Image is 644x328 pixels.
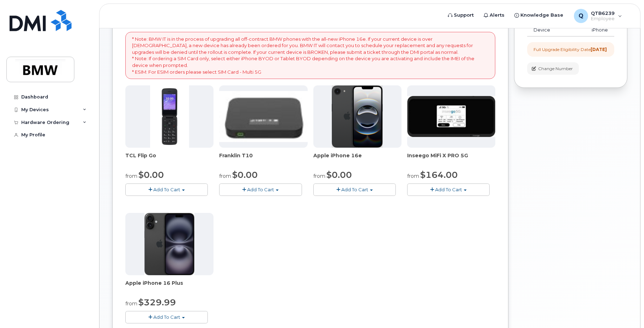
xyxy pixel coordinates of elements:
[132,36,489,75] p: * Note: BMW IT is in the process of upgrading all off-contract BMW phones with the all-new iPhone...
[332,85,383,148] img: iphone16e.png
[219,183,302,196] button: Add To Cart
[125,311,208,323] button: Add To Cart
[153,314,180,320] span: Add To Cart
[313,152,401,166] div: Apple iPhone 16e
[420,170,458,180] span: $164.00
[138,297,176,307] span: $329.99
[125,173,137,179] small: from
[568,24,614,36] td: iPhone
[341,187,368,192] span: Add To Cart
[591,16,615,22] span: Employee
[125,183,208,196] button: Add To Cart
[407,183,490,196] button: Add To Cart
[125,279,213,294] div: Apple iPhone 16 Plus
[527,24,568,36] td: Device
[407,96,495,137] img: cut_small_inseego_5G.jpg
[219,173,231,179] small: from
[534,46,607,52] div: Full Upgrade Eligibility Date
[150,85,189,148] img: TCL_FLIP_MODE.jpg
[443,8,479,22] a: Support
[509,8,568,22] a: Knowledge Base
[613,297,639,323] iframe: Messenger Launcher
[520,12,563,19] span: Knowledge Base
[591,47,607,52] strong: [DATE]
[569,9,627,23] div: QTB6239
[479,8,509,22] a: Alerts
[490,12,505,19] span: Alerts
[454,12,474,19] span: Support
[313,183,396,196] button: Add To Cart
[326,170,352,180] span: $0.00
[125,300,137,307] small: from
[144,213,194,275] img: iphone_16_plus.png
[313,173,325,179] small: from
[125,152,213,166] div: TCL Flip Go
[579,12,583,20] span: Q
[527,62,579,75] button: Change Number
[219,152,307,166] div: Franklin T10
[219,91,307,142] img: t10.jpg
[407,152,495,166] div: Inseego MiFi X PRO 5G
[153,187,180,192] span: Add To Cart
[591,10,615,16] span: QTB6239
[247,187,274,192] span: Add To Cart
[232,170,258,180] span: $0.00
[138,170,164,180] span: $0.00
[435,187,462,192] span: Add To Cart
[407,173,419,179] small: from
[538,66,573,72] span: Change Number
